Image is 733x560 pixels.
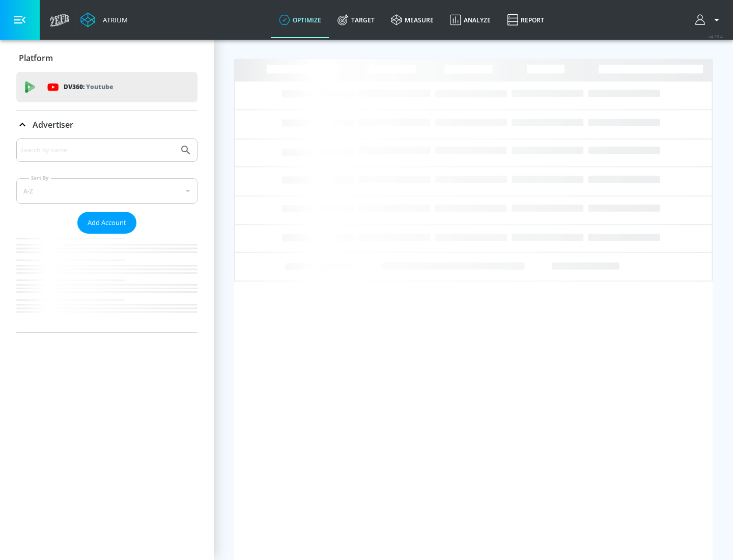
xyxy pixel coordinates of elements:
div: Atrium [99,15,128,24]
p: DV360: [64,81,113,93]
div: Advertiser [16,138,198,332]
p: Advertiser [33,119,73,130]
a: Report [499,2,552,38]
div: A-Z [16,178,198,204]
div: DV360: Youtube [16,72,198,102]
p: Youtube [86,81,113,92]
label: Sort By [29,175,51,181]
a: Target [329,2,383,38]
button: Add Account [77,212,136,234]
span: Add Account [88,217,126,229]
p: Platform [19,52,53,64]
a: Atrium [80,12,128,27]
a: Analyze [442,2,499,38]
div: Advertiser [16,110,198,139]
span: v 4.25.4 [709,34,723,39]
a: measure [383,2,442,38]
a: optimize [271,2,329,38]
nav: list of Advertiser [16,234,198,332]
div: Platform [16,44,198,72]
input: Search by name [20,144,175,157]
